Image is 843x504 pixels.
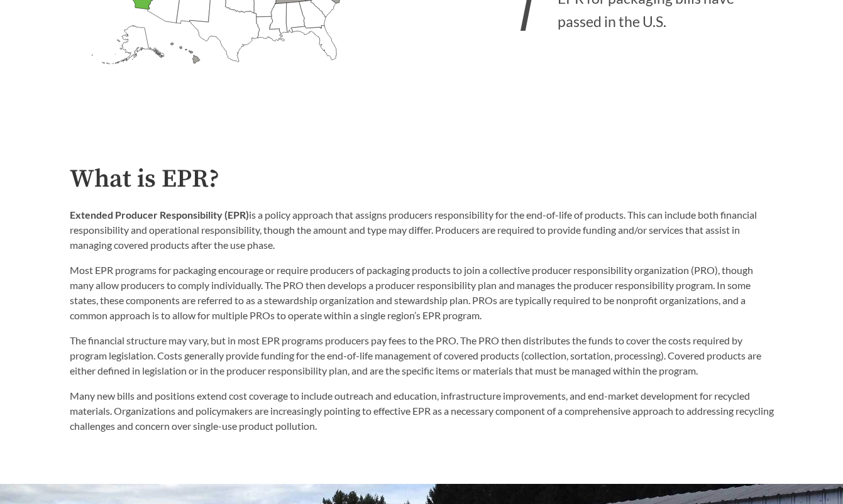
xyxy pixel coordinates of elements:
p: Most EPR programs for packaging encourage or require producers of packaging products to join a co... [70,263,774,323]
p: is a policy approach that assigns producers responsibility for the end-of-life of products. This ... [70,207,774,253]
strong: Extended Producer Responsibility (EPR) [70,209,249,221]
p: The financial structure may vary, but in most EPR programs producers pay fees to the PRO. The PRO... [70,333,774,378]
h2: What is EPR? [70,165,774,194]
p: Many new bills and positions extend cost coverage to include outreach and education, infrastructu... [70,388,774,434]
